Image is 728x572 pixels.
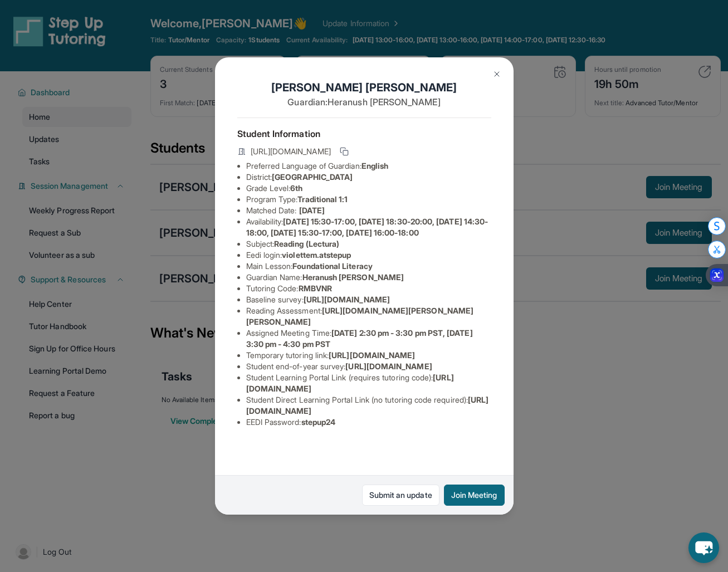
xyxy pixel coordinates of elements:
[292,261,372,271] span: Foundational Literacy
[304,295,390,304] span: [URL][DOMAIN_NAME]
[492,70,501,79] img: Close Icon
[246,261,491,272] li: Main Lesson :
[246,417,491,428] li: EEDI Password :
[272,172,353,182] span: [GEOGRAPHIC_DATA]
[345,361,432,371] span: [URL][DOMAIN_NAME]
[246,217,488,237] span: [DATE] 15:30-17:00, [DATE] 18:30-20:00, [DATE] 14:30-18:00, [DATE] 15:30-17:00, [DATE] 16:00-18:00
[301,417,336,427] span: stepup24
[246,250,491,261] li: Eedi login :
[297,194,348,204] span: Traditional 1:1
[246,294,491,305] li: Baseline survey :
[246,350,491,361] li: Temporary tutoring link :
[246,272,491,283] li: Guardian Name :
[361,161,389,170] span: English
[251,146,331,157] span: [URL][DOMAIN_NAME]
[246,172,491,183] li: District:
[299,206,325,215] span: [DATE]
[290,183,302,193] span: 6th
[299,283,332,293] span: RMBVNR
[237,127,491,140] h4: Student Information
[246,160,491,172] li: Preferred Language of Guardian:
[338,145,351,158] button: Copy link
[246,305,491,327] li: Reading Assessment :
[246,194,491,205] li: Program Type:
[246,183,491,194] li: Grade Level:
[282,250,351,260] span: violettem.atstepup
[246,394,491,417] li: Student Direct Learning Portal Link (no tutoring code required) :
[246,205,491,216] li: Matched Date:
[246,361,491,372] li: Student end-of-year survey :
[237,80,491,95] h1: [PERSON_NAME] [PERSON_NAME]
[362,485,439,506] a: Submit an update
[246,328,473,349] span: [DATE] 2:30 pm - 3:30 pm PST, [DATE] 3:30 pm - 4:30 pm PST
[688,532,719,563] button: chat-button
[274,239,339,248] span: Reading (Lectura)
[246,216,491,238] li: Availability:
[302,272,404,282] span: Heranush [PERSON_NAME]
[444,485,505,506] button: Join Meeting
[246,238,491,250] li: Subject :
[237,95,491,109] p: Guardian: Heranush [PERSON_NAME]
[246,283,491,294] li: Tutoring Code :
[246,327,491,350] li: Assigned Meeting Time :
[329,350,415,360] span: [URL][DOMAIN_NAME]
[246,306,474,326] span: [URL][DOMAIN_NAME][PERSON_NAME][PERSON_NAME]
[246,372,491,394] li: Student Learning Portal Link (requires tutoring code) :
